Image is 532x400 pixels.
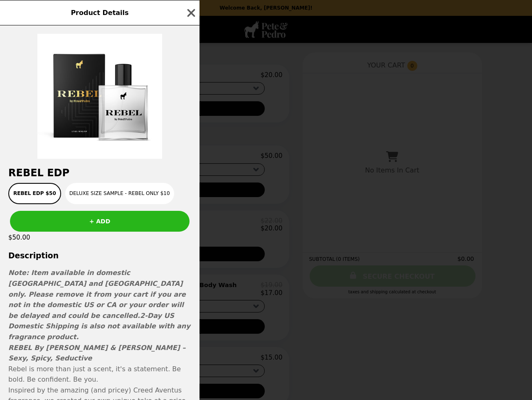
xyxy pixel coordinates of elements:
[8,312,190,341] em: 2-Day US Domestic Shipping is also not available with any fragrance product.
[8,183,61,204] button: REBEL EDP $50
[8,344,185,362] b: REBEL By [PERSON_NAME] & [PERSON_NAME] – Sexy, Spicy, Seductive
[8,364,191,385] p: Rebel is more than just a scent, it's a statement. Be bold. Be confident. Be you.
[8,269,186,319] em: Note: Item available in domestic [GEOGRAPHIC_DATA] and [GEOGRAPHIC_DATA] only. Please remove it f...
[71,9,128,17] span: Product Details
[37,34,162,159] img: REBEL EDP $50
[10,211,190,232] button: + ADD
[65,183,174,204] button: Deluxe Size Sample - REBEL Only $10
